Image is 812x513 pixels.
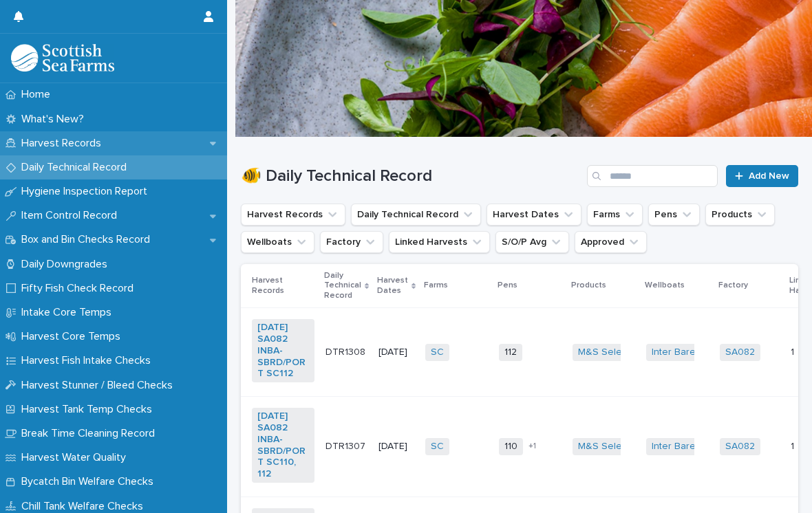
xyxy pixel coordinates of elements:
button: Factory [320,231,383,253]
input: Search [587,165,718,187]
a: Inter Barents [652,347,709,358]
a: SA082 [725,441,755,452]
p: 1 [791,438,797,452]
p: Break Time Cleaning Record [16,427,166,440]
a: [DATE] SA082 INBA-SBRD/PORT SC110, 112 [257,411,309,480]
p: Wellboats [645,278,685,293]
h1: 🐠 Daily Technical Record [241,166,581,186]
button: Daily Technical Record [351,204,481,226]
p: DTR1308 [325,344,368,358]
p: Fifty Fish Check Record [16,282,145,295]
p: Harvest Fish Intake Checks [16,354,162,367]
p: 1 [791,344,797,358]
p: [DATE] [378,347,414,358]
p: Daily Technical Record [324,268,361,303]
span: + 1 [528,442,536,450]
p: Bycatch Bin Welfare Checks [16,475,164,488]
p: DTR1307 [325,438,368,452]
p: Chill Tank Welfare Checks [16,500,154,513]
a: SC [431,441,444,452]
button: Harvest Records [241,204,345,226]
a: SA082 [725,347,755,358]
button: Linked Harvests [389,231,490,253]
p: Farms [424,278,448,293]
p: Daily Downgrades [16,258,118,271]
p: Factory [718,278,748,293]
p: Box and Bin Checks Record [16,233,161,246]
button: Approved [575,231,647,253]
p: Products [571,278,606,293]
button: Harvest Dates [487,204,581,226]
p: Harvest Dates [377,273,408,298]
p: Intake Core Temps [16,306,122,319]
a: Inter Barents [652,441,709,452]
p: Harvest Tank Temp Checks [16,403,163,416]
p: Item Control Record [16,209,128,222]
p: Harvest Stunner / Bleed Checks [16,379,184,392]
button: Products [705,204,775,226]
p: Hygiene Inspection Report [16,185,158,198]
a: [DATE] SA082 INBA-SBRD/PORT SC112 [257,322,309,380]
p: Harvest Records [252,273,316,298]
span: Add New [749,171,789,181]
a: M&S Select [578,441,630,452]
p: Home [16,88,61,101]
p: Harvest Core Temps [16,330,131,343]
p: [DATE] [378,441,414,452]
button: Farms [587,204,643,226]
p: What's New? [16,113,95,126]
button: Wellboats [241,231,314,253]
img: mMrefqRFQpe26GRNOUkG [11,44,114,72]
button: Pens [648,204,700,226]
a: Add New [726,165,798,187]
p: Harvest Records [16,137,112,150]
a: SC [431,347,444,358]
button: S/O/P Avg [495,231,569,253]
p: Pens [498,278,517,293]
span: 110 [499,438,523,455]
p: Harvest Water Quality [16,451,137,464]
span: 112 [499,344,522,361]
p: Daily Technical Record [16,161,138,174]
a: M&S Select [578,347,630,358]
